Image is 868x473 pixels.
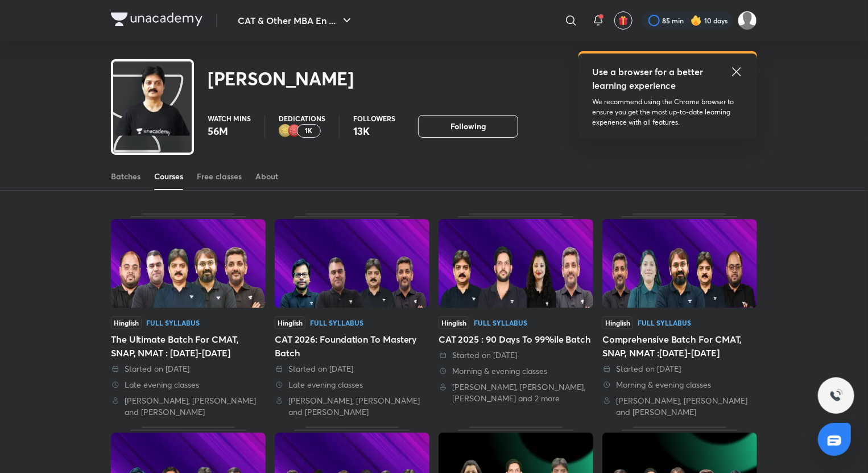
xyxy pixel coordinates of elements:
[592,97,743,127] p: We recommend using the Chrome browser to ensure you get the most up-to-date learning experience w...
[111,332,266,360] div: The Ultimate Batch For CMAT, SNAP, NMAT : [DATE]-[DATE]
[275,395,429,418] div: Lokesh Agarwal, Amiya Kumar and Amit Deepak Rohra
[288,124,301,138] img: educator badge1
[255,163,278,190] a: About
[208,67,354,90] h2: [PERSON_NAME]
[113,64,192,138] img: class
[439,381,593,404] div: Lokesh Agarwal, Ravi Kumar, Saral Nashier and 2 more
[439,365,593,377] div: Morning & evening classes
[602,213,757,418] div: Comprehensive Batch For CMAT, SNAP, NMAT :2025-2026
[111,171,140,182] div: Batches
[279,124,292,138] img: educator badge2
[439,316,469,329] span: Hinglish
[197,171,242,182] div: Free classes
[111,13,202,26] img: Company Logo
[439,219,593,308] img: Thumbnail
[111,395,266,418] div: Lokesh Agarwal, Ronakkumar Shah and Amit Deepak Rohra
[275,363,429,375] div: Started on 2 Sept 2025
[111,363,266,375] div: Started on 23 Sept 2025
[275,213,429,418] div: CAT 2026: Foundation To Mastery Batch
[275,379,429,390] div: Late evening classes
[618,15,629,26] img: avatar
[418,115,518,138] button: Following
[111,219,266,308] img: Thumbnail
[255,171,278,182] div: About
[592,65,705,92] h5: Use a browser for a better learning experience
[111,316,142,329] span: Hinglish
[602,219,757,308] img: Thumbnail
[614,11,633,30] button: avatar
[208,124,251,138] p: 56M
[474,319,527,326] div: Full Syllabus
[111,379,266,390] div: Late evening classes
[231,9,361,32] button: CAT & Other MBA En ...
[154,171,183,182] div: Courses
[602,395,757,418] div: Lokesh Agarwal, Deepika Awasthi and Ronakkumar Shah
[638,319,691,326] div: Full Syllabus
[279,115,325,122] p: Dedications
[197,163,242,190] a: Free classes
[439,213,593,418] div: CAT 2025 : 90 Days To 99%ile Batch
[275,332,429,360] div: CAT 2026: Foundation To Mastery Batch
[208,115,251,122] p: Watch mins
[738,11,757,30] img: Nitin
[602,363,757,375] div: Started on 18 Aug 2025
[691,15,702,26] img: streak
[439,332,593,346] div: CAT 2025 : 90 Days To 99%ile Batch
[111,13,202,29] a: Company Logo
[602,379,757,390] div: Morning & evening classes
[829,389,843,402] img: ttu
[275,219,429,308] img: Thumbnail
[305,127,313,135] p: 1K
[602,332,757,360] div: Comprehensive Batch For CMAT, SNAP, NMAT :[DATE]-[DATE]
[146,319,200,326] div: Full Syllabus
[310,319,363,326] div: Full Syllabus
[154,163,183,190] a: Courses
[111,163,140,190] a: Batches
[602,316,633,329] span: Hinglish
[275,316,305,329] span: Hinglish
[353,124,395,138] p: 13K
[450,121,486,132] span: Following
[353,115,395,122] p: Followers
[111,213,266,418] div: The Ultimate Batch For CMAT, SNAP, NMAT : 2025-2026
[439,349,593,361] div: Started on 31 Aug 2025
